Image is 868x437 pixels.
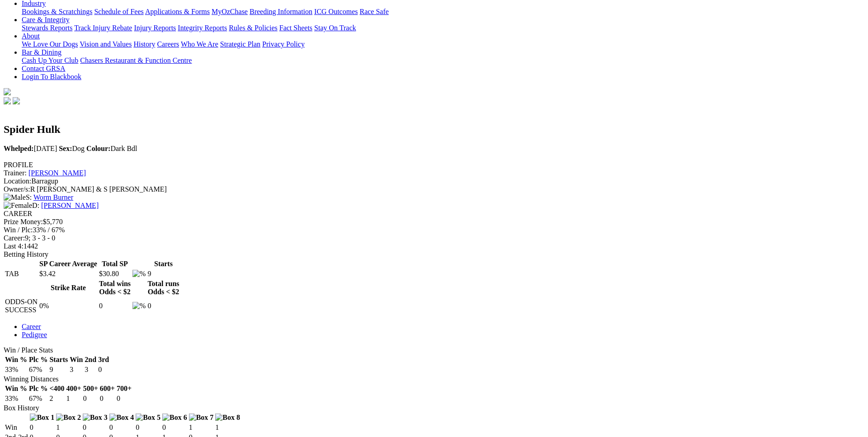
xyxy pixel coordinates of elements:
a: About [22,32,40,40]
a: Contact GRSA [22,65,65,72]
a: Pedigree [22,331,47,338]
td: 0 [82,423,108,432]
td: 1 [56,423,81,432]
a: Care & Integrity [22,16,70,23]
span: Dog [59,145,85,152]
a: Rules & Policies [229,24,278,32]
b: Sex: [59,145,72,152]
div: 1442 [4,242,857,250]
td: TAB [5,269,38,278]
td: 0 [147,297,179,315]
img: facebook.svg [4,97,11,104]
td: 1 [66,394,82,403]
div: About [22,40,857,48]
a: Strategic Plan [220,40,260,48]
a: History [133,40,155,48]
div: $5,770 [4,218,857,226]
td: 9 [49,365,68,374]
div: Betting History [4,250,857,258]
th: Win % [5,384,28,393]
a: Privacy Policy [262,40,305,48]
img: Box 3 [83,414,108,422]
a: ICG Outcomes [314,8,358,15]
td: 1 [189,423,214,432]
a: Applications & Forms [145,8,210,15]
img: Male [4,193,26,202]
td: 0 [109,423,135,432]
th: <400 [49,384,65,393]
td: 67% [28,365,48,374]
td: ODDS-ON SUCCESS [5,297,38,315]
td: 0% [39,297,98,315]
div: PROFILE [4,161,857,169]
a: [PERSON_NAME] [41,202,99,209]
a: [PERSON_NAME] [28,169,86,177]
td: 1 [215,423,241,432]
a: We Love Our Dogs [22,40,78,48]
td: 0 [83,394,99,403]
img: Box 5 [136,414,160,422]
th: Strike Rate [39,279,98,296]
td: $30.80 [99,269,131,278]
img: Female [4,202,32,210]
td: 33% [5,365,28,374]
img: Box 6 [162,414,187,422]
th: 400+ [66,384,82,393]
th: 2nd [84,355,97,364]
td: 33% [5,394,28,403]
img: % [132,270,146,278]
span: Win / Plc: [4,226,33,234]
th: Starts [49,355,68,364]
td: $3.42 [39,269,98,278]
th: Win [69,355,83,364]
div: CAREER [4,210,857,218]
th: Total wins Odds < $2 [99,279,131,296]
td: 2 [49,394,65,403]
th: Plc % [28,355,48,364]
a: Careers [157,40,179,48]
img: twitter.svg [13,97,20,104]
span: Dark Bdl [86,145,137,152]
td: 0 [116,394,132,403]
a: Breeding Information [250,8,312,15]
th: Total runs Odds < $2 [147,279,179,296]
a: Track Injury Rebate [74,24,132,32]
div: Win / Place Stats [4,346,857,354]
td: 0 [99,394,115,403]
a: MyOzChase [212,8,248,15]
th: Starts [147,259,179,268]
span: D: [4,202,39,209]
td: Win [5,423,28,432]
td: 67% [28,394,48,403]
a: Schedule of Fees [94,8,143,15]
a: Who We Are [181,40,218,48]
td: 0 [98,365,109,374]
img: % [132,302,146,310]
a: Fact Sheets [279,24,312,32]
img: Box 4 [109,414,134,422]
div: Bar & Dining [22,56,857,65]
b: Whelped: [4,145,34,152]
td: 3 [69,365,83,374]
td: 0 [135,423,161,432]
th: SP Career Average [39,259,98,268]
div: Box History [4,404,857,412]
div: Care & Integrity [22,24,857,32]
div: Winning Distances [4,375,857,383]
a: Bookings & Scratchings [22,8,92,15]
a: Career [22,323,41,330]
a: Bar & Dining [22,48,61,56]
span: Prize Money: [4,218,43,226]
th: 600+ [99,384,115,393]
th: 500+ [83,384,99,393]
a: Vision and Values [80,40,132,48]
td: 0 [162,423,188,432]
a: Race Safe [359,8,388,15]
span: Owner/s: [4,185,30,193]
th: Total SP [99,259,131,268]
span: S: [4,193,32,201]
img: logo-grsa-white.png [4,88,11,95]
div: Industry [22,8,857,16]
a: Integrity Reports [178,24,227,32]
img: Box 7 [189,414,214,422]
